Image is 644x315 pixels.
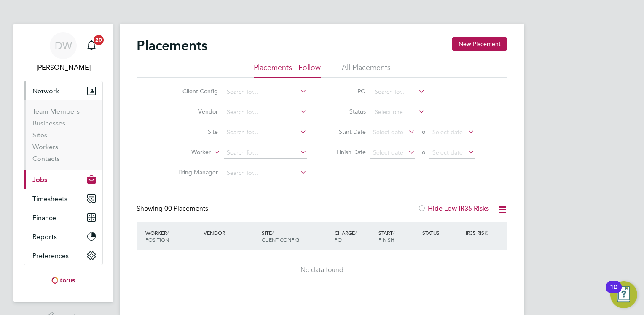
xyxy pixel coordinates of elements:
[24,100,102,170] div: Network
[83,32,100,59] a: 20
[224,106,307,118] input: Search for...
[137,37,207,54] h2: Placements
[145,266,499,274] div: No data found
[32,176,47,184] span: Jobs
[24,170,102,189] button: Jobs
[24,189,102,208] button: Timesheets
[260,225,333,247] div: Site
[432,149,463,156] span: Select date
[169,128,218,136] label: Site
[328,148,366,156] label: Finish Date
[452,37,507,51] button: New Placement
[254,62,321,78] li: Placements I Follow
[13,24,113,302] nav: Main navigation
[432,128,463,136] span: Select date
[145,229,169,243] span: / Position
[464,225,493,240] div: IR35 Risk
[418,204,489,213] label: Hide Low IR35 Risks
[32,155,60,163] a: Contacts
[48,274,78,287] img: torus-logo-retina.png
[610,281,637,308] button: Open Resource Center, 10 new notifications
[333,225,376,247] div: Charge
[201,225,260,240] div: Vendor
[372,106,425,118] input: Select one
[224,167,307,179] input: Search for...
[32,195,67,203] span: Timesheets
[335,229,357,243] span: / PO
[32,131,47,139] a: Sites
[32,107,80,115] a: Team Members
[143,225,201,247] div: Worker
[224,86,307,98] input: Search for...
[169,87,218,95] label: Client Config
[378,229,394,243] span: / Finish
[24,227,102,246] button: Reports
[373,149,403,156] span: Select date
[169,108,218,115] label: Vendor
[224,127,307,138] input: Search for...
[32,119,65,127] a: Businesses
[24,246,102,265] button: Preferences
[24,62,103,73] span: Dave Waite
[169,168,218,176] label: Hiring Manager
[262,229,299,243] span: / Client Config
[32,214,56,222] span: Finance
[32,143,58,151] a: Workers
[94,35,104,45] span: 20
[24,32,103,73] a: DW[PERSON_NAME]
[417,126,428,137] span: To
[24,208,102,227] button: Finance
[24,274,103,287] a: Go to home page
[376,225,420,247] div: Start
[420,225,464,240] div: Status
[164,204,208,213] span: 00 Placements
[328,87,366,95] label: PO
[373,128,403,136] span: Select date
[342,62,391,78] li: All Placements
[32,87,59,95] span: Network
[372,86,425,98] input: Search for...
[328,108,366,115] label: Status
[328,128,366,136] label: Start Date
[417,147,428,157] span: To
[610,287,617,298] div: 10
[224,147,307,159] input: Search for...
[137,204,210,213] div: Showing
[162,148,211,157] label: Worker
[32,233,57,241] span: Reports
[24,81,102,100] button: Network
[55,40,72,51] span: DW
[32,252,69,260] span: Preferences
